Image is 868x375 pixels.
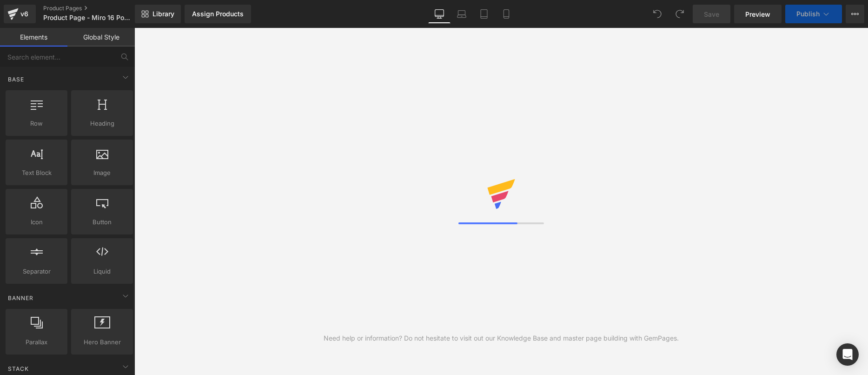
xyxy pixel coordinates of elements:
span: Text Block [8,168,65,178]
span: Hero Banner [74,337,130,347]
div: v6 [19,8,30,20]
span: Save [704,9,719,19]
a: v6 [4,5,36,23]
a: Global Style [67,28,135,47]
span: Product Page - Miro 16 Powder Shaker (Print United Expo) [43,14,133,21]
span: Button [74,217,130,227]
button: More [846,5,864,23]
button: Undo [648,5,667,23]
span: Publish [796,10,820,18]
span: Row [8,119,65,128]
span: Stack [7,364,30,373]
span: Base [7,75,25,84]
a: Mobile [495,5,517,23]
a: Desktop [428,5,451,23]
span: Parallax [8,337,65,347]
div: Open Intercom Messenger [836,343,859,366]
span: Heading [74,119,130,128]
span: Library [152,10,174,18]
button: Publish [785,5,842,23]
span: Banner [7,294,34,302]
button: Redo [670,5,689,23]
span: Liquid [74,267,130,276]
div: Need help or information? Do not hesitate to visit out our Knowledge Base and master page buildin... [324,333,679,343]
span: Preview [745,9,770,19]
span: Image [74,168,130,178]
a: Preview [734,5,782,23]
span: Icon [8,217,65,227]
a: Product Pages [43,5,150,12]
a: Tablet [473,5,495,23]
a: New Library [135,5,181,23]
a: Laptop [451,5,473,23]
span: Separator [8,267,65,276]
div: Assign Products [192,10,244,18]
